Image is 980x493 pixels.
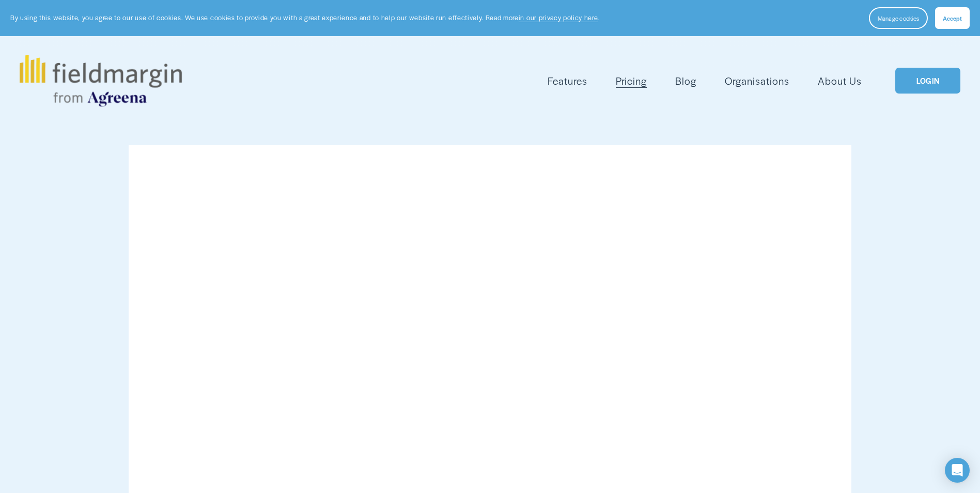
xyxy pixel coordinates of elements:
a: Organisations [725,72,789,89]
div: Open Intercom Messenger [945,458,970,483]
button: Accept [935,7,970,29]
a: folder dropdown [548,72,587,89]
a: LOGIN [895,68,960,94]
button: Manage cookies [869,7,928,29]
span: Accept [943,14,962,22]
p: By using this website, you agree to our use of cookies. We use cookies to provide you with a grea... [10,13,600,23]
a: in our privacy policy here [519,13,598,22]
a: Pricing [616,72,647,89]
img: fieldmargin.com [20,55,182,106]
a: Blog [675,72,696,89]
a: About Us [818,72,862,89]
span: Features [548,73,587,88]
span: Manage cookies [878,14,919,22]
